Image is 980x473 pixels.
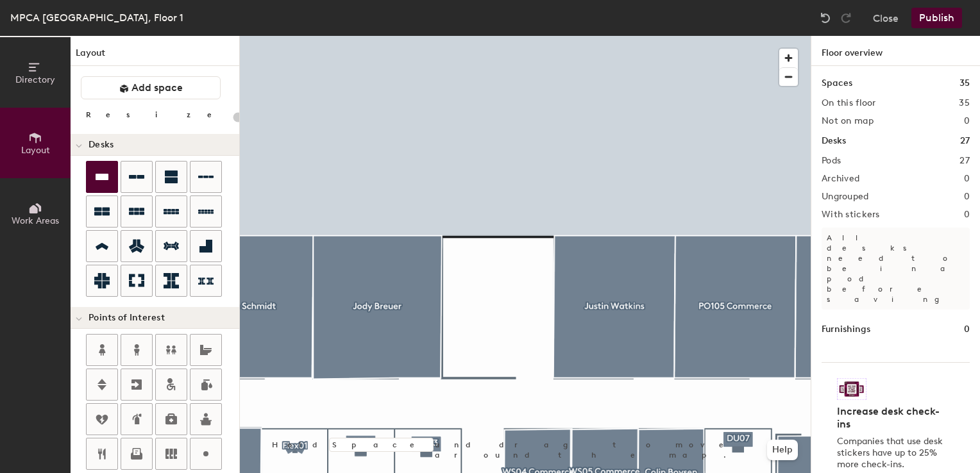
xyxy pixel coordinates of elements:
[71,46,239,66] h1: Layout
[960,134,970,148] h1: 27
[959,156,970,166] h2: 27
[811,36,980,66] h1: Floor overview
[822,174,859,184] h2: Archived
[959,76,970,90] h1: 35
[873,8,899,28] button: Close
[15,74,55,85] span: Directory
[837,378,866,400] img: Sticker logo
[81,76,221,99] button: Add space
[767,440,798,460] button: Help
[819,12,832,24] img: Undo
[964,116,970,126] h2: 0
[131,81,183,94] span: Add space
[822,228,970,310] p: All desks need to be in a pod before saving
[822,134,846,148] h1: Desks
[89,140,114,150] span: Desks
[822,210,880,220] h2: With stickers
[822,98,876,108] h2: On this floor
[840,12,852,24] img: Redo
[822,322,870,336] h1: Furnishings
[89,313,165,323] span: Points of Interest
[837,405,947,431] h4: Increase desk check-ins
[964,174,970,184] h2: 0
[822,116,874,126] h2: Not on map
[837,436,947,470] p: Companies that use desk stickers have up to 25% more check-ins.
[822,76,852,90] h1: Spaces
[964,322,970,336] h1: 0
[822,156,841,166] h2: Pods
[21,145,50,156] span: Layout
[822,192,869,202] h2: Ungrouped
[12,215,59,226] span: Work Areas
[911,8,962,28] button: Publish
[964,192,970,202] h2: 0
[959,98,970,108] h2: 35
[10,10,183,26] div: MPCA [GEOGRAPHIC_DATA], Floor 1
[86,110,228,120] div: Resize
[964,210,970,220] h2: 0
